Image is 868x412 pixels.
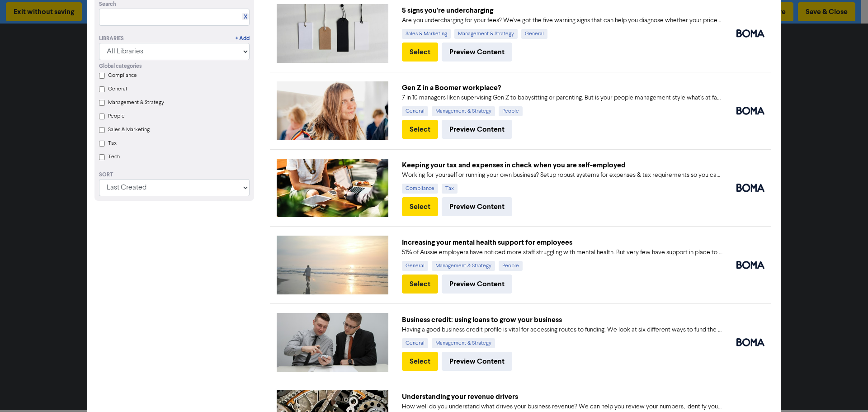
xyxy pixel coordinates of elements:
div: General [521,29,547,39]
img: boma_accounting [736,184,764,192]
label: Tech [108,153,120,161]
div: 7 in 10 managers liken supervising Gen Z to babysitting or parenting. But is your people manageme... [402,93,722,103]
div: Tax [442,184,458,194]
div: Working for yourself or running your own business? Setup robust systems for expenses & tax requir... [402,170,722,180]
label: General [108,85,127,93]
div: General [402,261,428,271]
label: Tax [108,139,117,147]
a: X [244,14,247,20]
button: Select [402,120,438,139]
img: boma [736,107,764,115]
a: + Add [236,35,250,43]
span: Search [99,0,116,9]
div: Gen Z in a Boomer workplace? [402,82,722,93]
div: Having a good business credit profile is vital for accessing routes to funding. We look at six di... [402,325,722,335]
div: Understanding your revenue drivers [402,391,722,402]
div: Global categories [99,62,250,71]
div: People [499,261,523,271]
div: People [499,106,523,116]
div: 5 signs you’re undercharging [402,5,722,16]
div: Libraries [99,35,124,43]
div: Management & Strategy [432,261,495,271]
div: Business credit: using loans to grow your business [402,314,722,325]
button: Preview Content [442,120,512,139]
div: Keeping your tax and expenses in check when you are self-employed [402,160,722,170]
div: Are you undercharging for your fees? We’ve got the five warning signs that can help you diagnose ... [402,16,722,25]
button: Preview Content [442,197,512,216]
div: How well do you understand what drives your business revenue? We can help you review your numbers... [402,402,722,412]
button: Select [402,275,438,294]
div: Management & Strategy [454,29,518,39]
img: boma [736,261,764,269]
label: Management & Strategy [108,99,164,107]
button: Select [402,197,438,216]
div: Management & Strategy [432,338,495,348]
div: 51% of Aussie employers have noticed more staff struggling with mental health. But very few have ... [402,248,722,257]
div: Management & Strategy [432,106,495,116]
div: Sales & Marketing [402,29,451,39]
button: Preview Content [442,43,512,62]
img: boma_accounting [736,29,764,38]
div: Sort [99,171,250,179]
label: Compliance [108,71,137,80]
label: People [108,112,125,120]
div: General [402,106,428,116]
button: Select [402,43,438,62]
div: General [402,338,428,348]
div: Increasing your mental health support for employees [402,237,722,248]
button: Preview Content [442,352,512,371]
img: boma [736,338,764,346]
button: Select [402,352,438,371]
label: Sales & Marketing [108,126,150,134]
button: Preview Content [442,275,512,294]
div: Compliance [402,184,438,194]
